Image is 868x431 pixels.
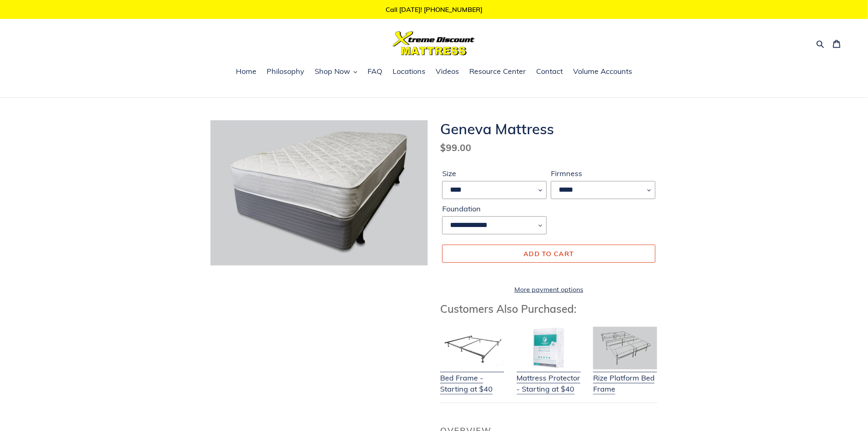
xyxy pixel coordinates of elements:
[436,66,459,76] span: Videos
[523,250,574,258] span: Add to cart
[442,245,656,263] button: Add to cart
[465,66,530,78] a: Resource Center
[442,284,656,294] a: More payment options
[442,203,547,214] label: Foundation
[432,66,463,78] a: Videos
[569,66,636,78] a: Volume Accounts
[440,303,658,315] h3: Customers Also Purchased:
[517,362,581,394] a: Mattress Protector - Starting at $40
[393,31,475,55] img: Xtreme Discount Mattress
[517,327,581,369] img: Mattress Protector
[232,66,260,78] a: Home
[440,327,504,369] img: Bed Frame
[393,66,425,76] span: Locations
[532,66,567,78] a: Contact
[573,66,632,76] span: Volume Accounts
[536,66,563,76] span: Contact
[363,66,386,78] a: FAQ
[469,66,526,76] span: Resource Center
[236,66,256,76] span: Home
[593,327,657,369] img: Adjustable Base
[593,362,657,394] a: Rize Platform Bed Frame
[551,168,656,179] label: Firmness
[315,66,350,76] span: Shop Now
[388,66,429,78] a: Locations
[440,120,658,138] h1: Geneva Mattress
[440,362,504,394] a: Bed Frame - Starting at $40
[263,66,308,78] a: Philosophy
[368,66,382,76] span: FAQ
[442,168,547,179] label: Size
[311,66,361,78] button: Shop Now
[440,142,471,154] span: $99.00
[267,66,304,76] span: Philosophy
